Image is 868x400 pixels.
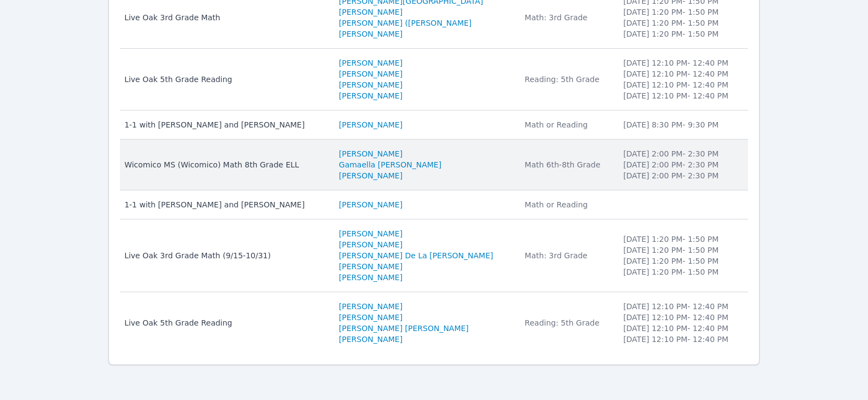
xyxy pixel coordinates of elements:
div: 1-1 with [PERSON_NAME] and [PERSON_NAME] [124,119,326,130]
li: [DATE] 12:10 PM - 12:40 PM [623,301,741,312]
div: Live Oak 3rd Grade Math (9/15-10/31) [124,250,326,261]
tr: Wicomico MS (Wicomico) Math 8th Grade ELL[PERSON_NAME]Gamaella [PERSON_NAME][PERSON_NAME]Math 6th... [120,140,748,190]
li: [DATE] 12:10 PM - 12:40 PM [623,323,741,334]
a: [PERSON_NAME] [339,301,403,312]
div: Math 6th-8th Grade [525,159,610,170]
a: [PERSON_NAME] [339,228,403,239]
li: [DATE] 1:20 PM - 1:50 PM [623,18,741,28]
li: [DATE] 12:10 PM - 12:40 PM [623,68,741,79]
li: [DATE] 1:20 PM - 1:50 PM [623,245,741,256]
li: [DATE] 12:10 PM - 12:40 PM [623,334,741,345]
a: [PERSON_NAME] [339,119,403,130]
div: Math or Reading [525,199,610,210]
a: [PERSON_NAME] ([PERSON_NAME] [339,18,472,28]
a: Gamaella [PERSON_NAME] [339,159,441,170]
a: [PERSON_NAME] [339,312,403,323]
tr: Live Oak 5th Grade Reading[PERSON_NAME][PERSON_NAME][PERSON_NAME][PERSON_NAME]Reading: 5th Grade[... [120,49,748,111]
a: [PERSON_NAME] [339,261,403,272]
li: [DATE] 1:20 PM - 1:50 PM [623,256,741,266]
div: Math or Reading [525,119,610,130]
li: [DATE] 2:00 PM - 2:30 PM [623,170,741,181]
li: [DATE] 1:20 PM - 1:50 PM [623,234,741,245]
li: [DATE] 1:20 PM - 1:50 PM [623,7,741,18]
a: [PERSON_NAME] [339,57,403,68]
li: [DATE] 8:30 PM - 9:30 PM [623,119,741,130]
li: [DATE] 12:10 PM - 12:40 PM [623,90,741,101]
a: [PERSON_NAME] [339,79,403,90]
li: [DATE] 12:10 PM - 12:40 PM [623,79,741,90]
div: Reading: 5th Grade [525,74,610,85]
a: [PERSON_NAME] [339,68,403,79]
li: [DATE] 1:20 PM - 1:50 PM [623,266,741,277]
li: [DATE] 12:10 PM - 12:40 PM [623,312,741,323]
div: Reading: 5th Grade [525,317,610,328]
a: [PERSON_NAME] [339,199,403,210]
div: Live Oak 3rd Grade Math [124,12,326,23]
a: [PERSON_NAME] [339,334,403,345]
a: [PERSON_NAME] De La [PERSON_NAME] [339,250,493,261]
a: [PERSON_NAME] [339,148,403,159]
a: [PERSON_NAME] [339,28,403,39]
div: 1-1 with [PERSON_NAME] and [PERSON_NAME] [124,199,326,210]
a: [PERSON_NAME] [339,7,403,18]
div: Math: 3rd Grade [525,12,610,23]
div: Math: 3rd Grade [525,250,610,261]
div: Live Oak 5th Grade Reading [124,74,326,85]
div: Wicomico MS (Wicomico) Math 8th Grade ELL [124,159,326,170]
div: Live Oak 5th Grade Reading [124,317,326,328]
tr: 1-1 with [PERSON_NAME] and [PERSON_NAME][PERSON_NAME]Math or Reading[DATE] 8:30 PM- 9:30 PM [120,111,748,140]
tr: Live Oak 3rd Grade Math (9/15-10/31)[PERSON_NAME][PERSON_NAME][PERSON_NAME] De La [PERSON_NAME][P... [120,219,748,292]
tr: Live Oak 5th Grade Reading[PERSON_NAME][PERSON_NAME][PERSON_NAME] [PERSON_NAME][PERSON_NAME]Readi... [120,292,748,353]
li: [DATE] 2:00 PM - 2:30 PM [623,159,741,170]
tr: 1-1 with [PERSON_NAME] and [PERSON_NAME][PERSON_NAME]Math or Reading [120,190,748,219]
li: [DATE] 2:00 PM - 2:30 PM [623,148,741,159]
a: [PERSON_NAME] [339,90,403,101]
a: [PERSON_NAME] [PERSON_NAME] [339,323,469,334]
li: [DATE] 12:10 PM - 12:40 PM [623,57,741,68]
a: [PERSON_NAME] [339,170,403,181]
li: [DATE] 1:20 PM - 1:50 PM [623,28,741,39]
a: [PERSON_NAME] [339,239,403,250]
a: [PERSON_NAME] [339,272,403,283]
